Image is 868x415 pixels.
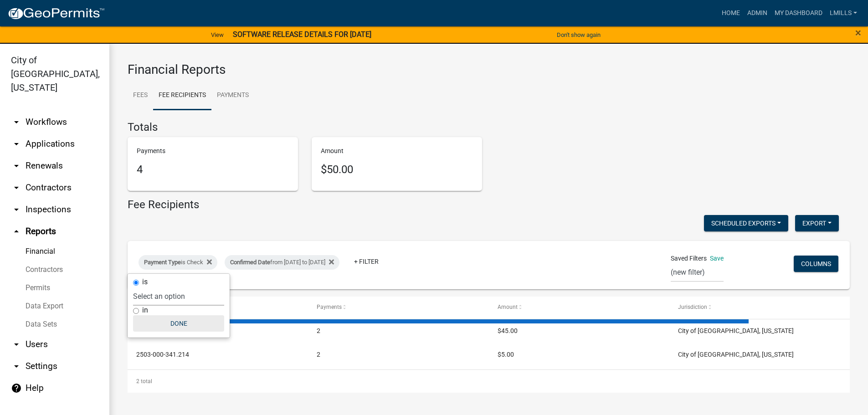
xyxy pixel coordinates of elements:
a: Save [710,255,724,262]
span: Payment Type [144,259,181,266]
datatable-header-cell: Payments [308,297,488,318]
span: Amount [498,304,518,310]
button: Close [855,27,861,38]
h4: Totals [128,121,850,134]
a: My Dashboard [771,5,826,22]
span: Confirmed Date [230,259,270,266]
span: Jurisdiction [678,304,707,310]
button: Don't show again [553,27,604,42]
i: arrow_drop_down [11,204,22,215]
div: is Check [139,255,217,270]
div: 2 total [128,370,850,393]
i: arrow_drop_down [11,182,22,193]
button: Scheduled Exports [704,215,788,231]
a: Home [718,5,744,22]
a: + Filter [347,253,386,270]
span: $45.00 [498,327,518,334]
p: Payments [137,146,289,156]
i: arrow_drop_down [11,138,22,149]
i: arrow_drop_down [11,117,22,128]
a: View [207,27,227,42]
i: arrow_drop_up [11,226,22,237]
label: is [142,278,148,286]
span: City of Jeffersonville, Indiana [678,327,794,334]
i: arrow_drop_down [11,361,22,372]
datatable-header-cell: Jurisdiction [669,297,850,318]
strong: SOFTWARE RELEASE DETAILS FOR [DATE] [233,30,371,39]
h5: $50.00 [321,163,473,176]
h3: Financial Reports [128,62,850,77]
span: 2 [317,327,320,334]
a: Fee Recipients [153,81,211,110]
button: Columns [794,256,838,272]
p: Amount [321,146,473,156]
h4: Fee Recipients [128,198,199,211]
label: in [142,307,148,314]
button: Export [795,215,839,231]
datatable-header-cell: Amount [489,297,669,318]
i: arrow_drop_down [11,339,22,350]
span: $5.00 [498,351,514,358]
a: Payments [211,81,254,110]
a: Fees [128,81,153,110]
h5: 4 [137,163,289,176]
span: 2 [317,351,320,358]
span: Payments [317,304,342,310]
div: from [DATE] to [DATE] [225,255,339,270]
span: 2503-000-341.214 [136,351,189,358]
button: Done [133,315,224,332]
i: help [11,383,22,394]
a: Admin [744,5,771,22]
i: arrow_drop_down [11,160,22,171]
a: lmills [826,5,861,22]
span: Saved Filters [671,254,707,263]
span: × [855,26,861,39]
span: City of Jeffersonville, Indiana [678,351,794,358]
